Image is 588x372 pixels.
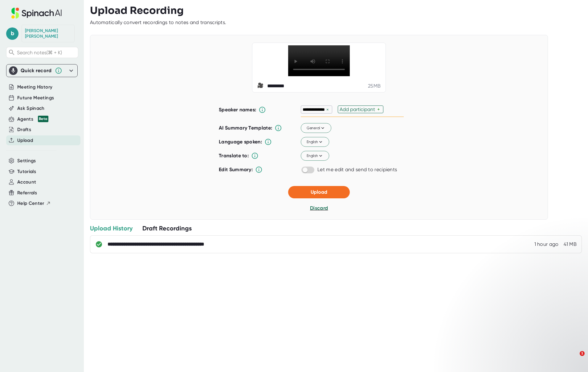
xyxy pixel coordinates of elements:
[301,137,329,147] button: English
[90,5,582,16] h3: Upload Recording
[368,83,381,89] div: 25 MB
[17,168,36,175] button: Tutorials
[17,50,62,56] span: Search notes (⌘ + K)
[534,241,559,247] div: 8/18/2025, 2:00:03 PM
[307,125,326,131] span: General
[310,205,328,211] span: Discard
[219,139,262,145] b: Language spoken:
[142,224,192,232] div: Draft Recordings
[17,126,31,133] button: Drafts
[90,19,226,26] div: Automatically convert recordings to notes and transcripts.
[567,351,582,366] iframe: Intercom live chat
[219,167,253,172] b: Edit Summary:
[17,179,36,186] button: Account
[17,105,45,112] button: Ask Spinach
[17,94,54,101] button: Future Meetings
[21,68,52,74] div: Quick record
[17,116,48,123] div: Agents
[307,153,324,159] span: English
[301,151,329,161] button: English
[38,116,48,122] div: Beta
[17,157,36,164] button: Settings
[17,137,33,144] button: Upload
[17,189,37,196] button: Referrals
[6,27,18,40] span: b
[340,106,377,112] div: Add participant
[564,241,577,247] div: 41 MB
[580,351,585,356] span: 1
[17,116,48,123] button: Agents Beta
[17,200,44,207] span: Help Center
[307,139,324,145] span: English
[219,107,256,113] b: Speaker names:
[325,107,330,113] div: ×
[317,167,397,173] div: Let me edit and send to recipients
[219,153,249,159] b: Translate to:
[25,28,71,39] div: Brett Michaels
[219,125,272,131] b: AI Summary Template:
[311,189,327,195] span: Upload
[310,205,328,212] button: Discard
[17,200,51,207] button: Help Center
[288,186,350,198] button: Upload
[17,84,52,91] button: Meeting History
[301,123,331,133] button: General
[257,82,265,90] span: video
[9,64,75,77] div: Quick record
[90,224,133,232] div: Upload History
[377,106,382,112] div: +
